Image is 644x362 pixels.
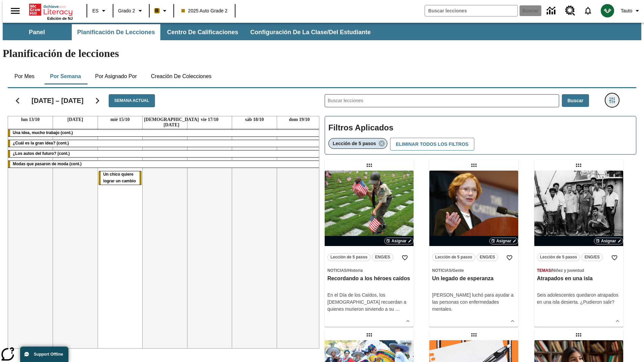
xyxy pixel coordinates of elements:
[8,140,322,147] div: ¿Cuál es la gran idea? (cont.)
[364,160,375,171] div: Lección arrastrable: Recordando a los héroes caídos
[181,7,228,14] span: 2025 Auto Grade 2
[3,47,641,60] h1: Planificación de lecciones
[77,28,155,36] span: Planificación de lecciones
[469,329,479,340] div: Lección arrastrable: La libertad de escribir
[612,316,623,326] button: Ver más
[66,116,85,123] a: 14 de octubre de 2025
[47,16,73,20] span: Edición de NJ
[507,316,518,326] button: Ver más
[89,5,111,17] button: Lenguaje: ES, Selecciona un idioma
[480,254,495,261] span: ENG/ES
[152,5,171,17] button: Boost El color de la clase es anaranjado claro. Cambiar el color de la clase.
[503,252,516,264] button: Añadir a mis Favoritas
[496,238,512,244] span: Asignar
[5,1,25,21] button: Abrir el menú lateral
[9,92,26,109] button: Regresar
[608,252,621,264] button: Añadir a mis Favoritas
[395,306,400,312] span: …
[20,116,41,123] a: 13 de octubre de 2025
[32,97,84,105] h2: [DATE] – [DATE]
[13,151,70,156] span: ¿Los autos del futuro? (cont.)
[325,95,559,107] input: Buscar lecciones
[13,162,82,166] span: Modas que pasaron de moda (cont.)
[605,94,619,107] button: Menú lateral de filtros
[469,160,479,171] div: Lección arrastrable: Un legado de esperanza
[200,116,220,123] a: 17 de octubre de 2025
[551,268,552,273] span: /
[537,268,551,273] span: Temas
[585,254,600,261] span: ENG/ES
[327,275,411,282] h3: Recordando a los héroes caídos
[162,24,244,40] button: Centro de calificaciones
[89,92,106,109] button: Seguir
[601,238,616,244] span: Asignar
[390,138,474,151] button: Eliminar todos los filtros
[3,23,641,40] div: Subbarra de navegación
[375,254,390,261] span: ENG/ES
[72,24,160,40] button: Planificación de lecciones
[155,6,159,15] span: B
[425,5,518,16] input: Buscar campo
[561,2,579,20] a: Centro de recursos, Se abrirá en una pestaña nueva.
[327,253,371,261] button: Lección de 5 pasos
[118,7,135,14] span: Grado 2
[432,292,516,313] div: [PERSON_NAME] luchó para ayudar a las personas con enfermedades mentales.
[8,68,41,84] button: Por mes
[3,24,377,40] div: Subbarra de navegación
[573,329,584,340] div: Lección arrastrable: La historia de los sordos
[621,7,632,14] span: Tauto
[403,316,413,326] button: Ver más
[581,253,603,261] button: ENG/ES
[99,171,142,185] div: Un chico quiere lograr un cambio
[13,130,73,135] span: Una idea, mucho trabajo (cont.)
[109,94,155,107] button: Semana actual
[146,68,217,84] button: Creación de colecciones
[327,292,411,313] div: En el Día de los Caídos, los [DEMOGRAPHIC_DATA] recuerdan a quienes murieron sirviendo a su
[330,254,368,261] span: Lección de 5 pasos
[534,171,623,327] div: lesson details
[435,254,472,261] span: Lección de 5 pasos
[432,275,516,282] h3: Un legado de esperanza
[552,268,584,273] span: Niñez y juventud
[288,116,311,123] a: 19 de octubre de 2025
[103,172,136,183] span: Un chico quiere lograr un cambio
[384,238,414,244] button: Asignar Elegir fechas
[451,268,452,273] span: /
[594,238,623,244] button: Asignar Elegir fechas
[346,268,347,273] span: /
[429,171,518,327] div: lesson details
[364,329,375,340] div: Lección arrastrable: ¡Que viva el Cinco de Mayo!
[327,267,411,274] span: Tema: Noticias/Historia
[372,253,393,261] button: ENG/ES
[92,7,99,14] span: ES
[34,352,63,357] span: Support Offline
[29,2,73,20] div: Portada
[432,267,516,274] span: Tema: Noticias/Gente
[327,268,346,273] span: Noticias
[328,138,387,149] div: Eliminar Lección de 5 pasos el ítem seleccionado del filtro
[432,253,475,261] button: Lección de 5 pasos
[618,5,644,17] button: Perfil/Configuración
[167,28,238,36] span: Centro de calificaciones
[489,238,519,244] button: Asignar Elegir fechas
[601,4,614,17] img: avatar image
[348,268,363,273] span: Historia
[143,116,200,128] a: 16 de octubre de 2025
[115,5,147,17] button: Grado: Grado 2, Elige un grado
[391,238,407,244] span: Asignar
[540,254,577,261] span: Lección de 5 pasos
[452,268,464,273] span: Gente
[8,150,322,157] div: ¿Los autos del futuro? (cont.)
[325,171,414,327] div: lesson details
[245,24,376,40] button: Configuración de la clase/del estudiante
[29,3,73,16] a: Portada
[13,141,69,145] span: ¿Cuál es la gran idea? (cont.)
[90,68,142,84] button: Por asignado por
[579,2,597,19] a: Notificaciones
[244,116,265,123] a: 18 de octubre de 2025
[537,292,621,306] div: Seis adolescentes quedaron atrapados en una isla desierta. ¿Pudieron salir?
[537,267,621,274] span: Tema: Temas/Niñez y juventud
[328,120,633,136] h2: Filtros Aplicados
[8,161,322,168] div: Modas que pasaron de moda (cont.)
[109,116,131,123] a: 15 de octubre de 2025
